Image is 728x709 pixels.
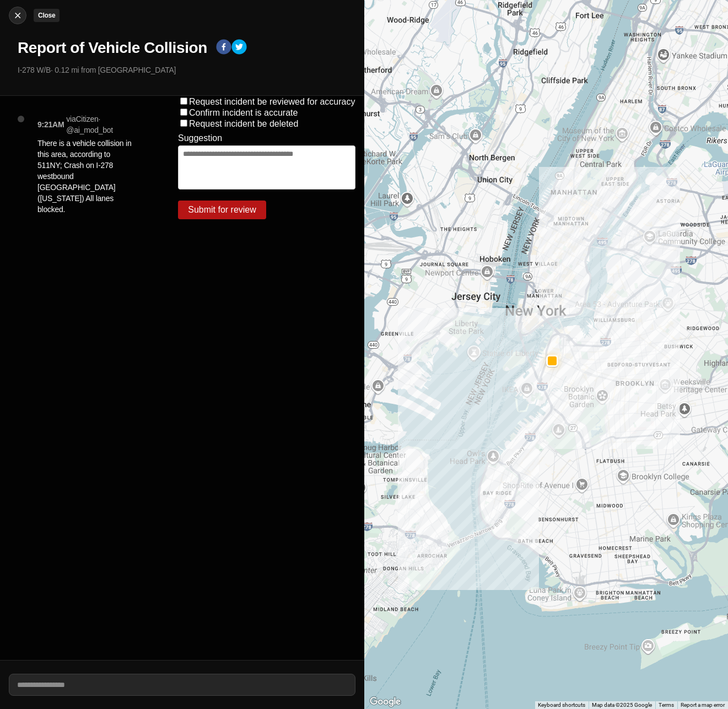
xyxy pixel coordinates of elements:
a: Report a map error [681,702,725,708]
img: cancel [12,10,23,21]
p: 9:21AM [37,119,64,130]
a: Terms (opens in new tab) [659,702,674,708]
label: Suggestion [178,133,222,143]
label: Confirm incident is accurate [189,108,298,117]
p: via Citizen · @ ai_mod_bot [66,113,134,136]
label: Request incident be reviewed for accuracy [189,97,355,106]
a: Open this area in Google Maps (opens a new window) [367,695,403,709]
h1: Report of Vehicle Collision [18,38,207,58]
p: There is a vehicle collision in this area, according to 511NY; Crash on I-278 westbound [GEOGRAPH... [37,138,134,215]
label: Request incident be deleted [189,119,298,128]
button: cancelClose [9,7,26,24]
button: Keyboard shortcuts [538,701,585,709]
button: facebook [216,39,231,57]
img: Google [367,695,403,709]
p: I-278 W/B · 0.12 mi from [GEOGRAPHIC_DATA] [18,64,355,75]
small: Close [38,12,55,19]
button: twitter [231,39,247,57]
span: Map data ©2025 Google [592,702,652,708]
button: Submit for review [178,201,266,219]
